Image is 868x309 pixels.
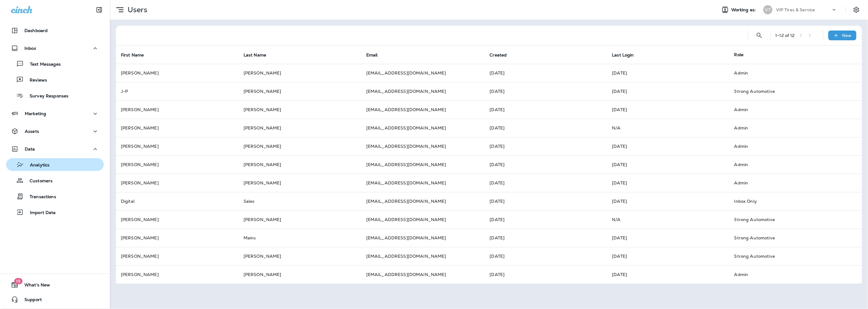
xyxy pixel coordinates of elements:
[490,53,507,58] span: Created
[729,174,852,192] td: Admin
[121,53,144,58] span: First Name
[24,210,56,216] p: Import Data
[125,5,148,14] p: Users
[776,33,795,38] div: 1 - 12 of 12
[607,119,729,137] td: N/A
[116,229,239,247] td: [PERSON_NAME]
[116,82,239,100] td: J-P
[753,29,765,42] button: Search Users
[116,137,239,155] td: [PERSON_NAME]
[6,158,104,171] button: Analytics
[729,119,852,137] td: Admin
[485,192,607,210] td: [DATE]
[607,155,729,174] td: [DATE]
[361,247,485,265] td: [EMAIL_ADDRESS][DOMAIN_NAME]
[366,52,386,58] span: Email
[612,52,642,58] span: Last Login
[6,73,104,86] button: Reviews
[361,229,485,247] td: [EMAIL_ADDRESS][DOMAIN_NAME]
[6,42,104,54] button: Inbox
[361,100,485,119] td: [EMAIL_ADDRESS][DOMAIN_NAME]
[361,174,485,192] td: [EMAIL_ADDRESS][DOMAIN_NAME]
[729,192,852,210] td: Inbox Only
[6,190,104,203] button: Transactions
[607,100,729,119] td: [DATE]
[18,282,50,290] span: What's New
[6,24,104,37] button: Dashboard
[14,278,22,284] span: 19
[607,82,729,100] td: [DATE]
[116,210,239,229] td: [PERSON_NAME]
[485,210,607,229] td: [DATE]
[6,143,104,155] button: Data
[361,192,485,210] td: [EMAIL_ADDRESS][DOMAIN_NAME]
[239,229,361,247] td: Mains
[361,82,485,100] td: [EMAIL_ADDRESS][DOMAIN_NAME]
[24,178,52,184] p: Customers
[485,265,607,284] td: [DATE]
[239,137,361,155] td: [PERSON_NAME]
[18,297,42,304] span: Support
[485,100,607,119] td: [DATE]
[612,53,634,58] span: Last Login
[116,100,239,119] td: [PERSON_NAME]
[239,119,361,137] td: [PERSON_NAME]
[729,100,852,119] td: Admin
[6,89,104,102] button: Survey Responses
[490,52,515,58] span: Created
[239,265,361,284] td: [PERSON_NAME]
[6,279,104,291] button: 19What's New
[239,174,361,192] td: [PERSON_NAME]
[25,129,39,134] p: Assets
[239,100,361,119] td: [PERSON_NAME]
[485,247,607,265] td: [DATE]
[116,247,239,265] td: [PERSON_NAME]
[116,64,239,82] td: [PERSON_NAME]
[116,192,239,210] td: Digital
[729,265,852,284] td: Admin
[607,137,729,155] td: [DATE]
[24,28,48,33] p: Dashboard
[851,4,862,15] button: Settings
[6,293,104,306] button: Support
[239,192,361,210] td: Sales
[239,210,361,229] td: [PERSON_NAME]
[361,155,485,174] td: [EMAIL_ADDRESS][DOMAIN_NAME]
[116,119,239,137] td: [PERSON_NAME]
[6,206,104,219] button: Import Data
[25,111,46,116] p: Marketing
[729,210,852,229] td: Strong Automotive
[361,119,485,137] td: [EMAIL_ADDRESS][DOMAIN_NAME]
[239,155,361,174] td: [PERSON_NAME]
[485,119,607,137] td: [DATE]
[24,162,49,168] p: Analytics
[763,5,772,14] div: VT
[485,82,607,100] td: [DATE]
[607,64,729,82] td: [DATE]
[729,247,852,265] td: Strong Automotive
[24,78,47,83] p: Reviews
[239,247,361,265] td: [PERSON_NAME]
[24,46,36,51] p: Inbox
[24,93,68,99] p: Survey Responses
[6,57,104,70] button: Text Messages
[91,4,108,16] button: Collapse Sidebar
[24,62,61,67] p: Text Messages
[485,155,607,174] td: [DATE]
[239,82,361,100] td: [PERSON_NAME]
[121,52,152,58] span: First Name
[361,265,485,284] td: [EMAIL_ADDRESS][DOMAIN_NAME]
[116,155,239,174] td: [PERSON_NAME]
[607,174,729,192] td: [DATE]
[729,64,852,82] td: Admin
[6,107,104,120] button: Marketing
[729,82,852,100] td: Strong Automotive
[361,210,485,229] td: [EMAIL_ADDRESS][DOMAIN_NAME]
[607,210,729,229] td: N/A
[366,53,378,58] span: Email
[485,174,607,192] td: [DATE]
[25,147,35,151] p: Data
[361,64,485,82] td: [EMAIL_ADDRESS][DOMAIN_NAME]
[116,174,239,192] td: [PERSON_NAME]
[607,229,729,247] td: [DATE]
